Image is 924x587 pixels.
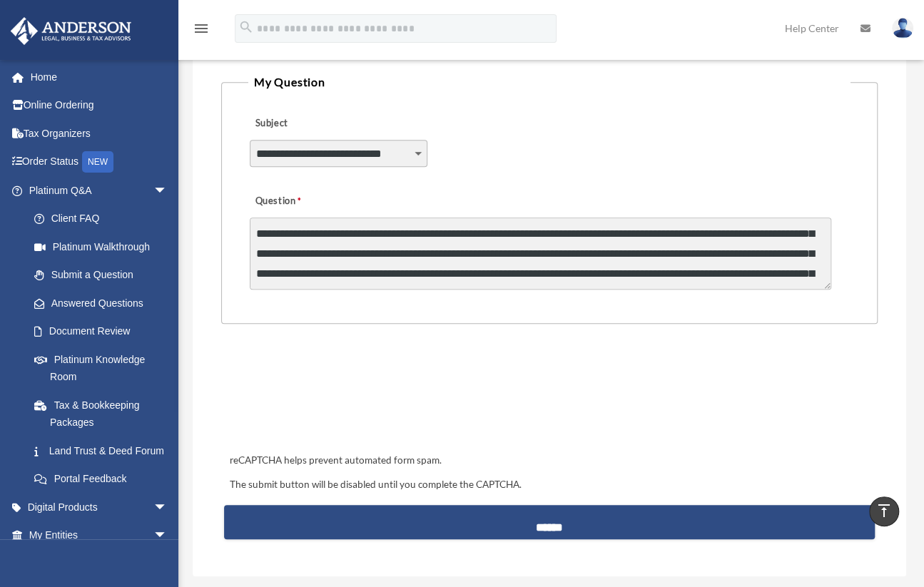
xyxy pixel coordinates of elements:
[250,191,360,211] label: Question
[10,119,189,148] a: Tax Organizers
[10,63,189,91] a: Home
[153,493,182,522] span: arrow_drop_down
[20,391,189,437] a: Tax & Bookkeeping Packages
[224,476,875,494] div: The submit button will be disabled until you complete the CAPTCHA.
[193,20,210,37] i: menu
[20,345,189,391] a: Platinum Knowledge Room
[10,91,189,120] a: Online Ordering
[225,368,442,424] iframe: reCAPTCHA
[10,176,189,205] a: Platinum Q&Aarrow_drop_down
[20,205,189,233] a: Client FAQ
[153,521,182,551] span: arrow_drop_down
[193,25,210,37] a: menu
[20,261,182,290] a: Submit a Question
[224,452,875,469] div: reCAPTCHA helps prevent automated form spam.
[20,289,189,317] a: Answered Questions
[238,19,254,35] i: search
[10,493,189,521] a: Digital Productsarrow_drop_down
[20,317,189,346] a: Document Review
[875,502,893,519] i: vertical_align_top
[10,148,189,177] a: Order StatusNEW
[869,496,899,526] a: vertical_align_top
[248,72,851,92] legend: My Question
[82,151,113,173] div: NEW
[20,437,189,465] a: Land Trust & Deed Forum
[250,113,385,133] label: Subject
[153,176,182,205] span: arrow_drop_down
[10,521,189,550] a: My Entitiesarrow_drop_down
[20,465,189,494] a: Portal Feedback
[6,17,136,45] img: Anderson Advisors Platinum Portal
[20,233,189,261] a: Platinum Walkthrough
[892,18,913,39] img: User Pic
